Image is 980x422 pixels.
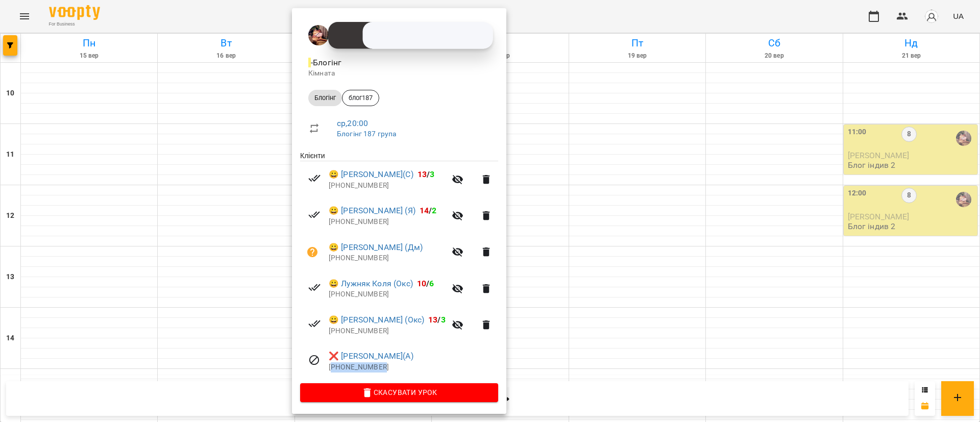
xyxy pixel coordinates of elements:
a: 😀 Лужняк Коля (Окс) [329,278,413,290]
ul: Клієнти [300,151,498,383]
span: 13 [418,169,427,179]
p: [PHONE_NUMBER] [329,217,446,227]
a: ср , 20:00 [337,118,368,128]
button: Візит ще не сплачено. Додати оплату? [300,240,325,264]
span: - Блогінг [308,58,344,67]
svg: Візит сплачено [308,172,321,184]
span: блог187 [342,93,379,103]
span: 3 [430,169,434,179]
span: 10 [417,279,426,288]
span: 3 [441,315,446,325]
span: 6 [429,279,434,288]
img: 2a048b25d2e557de8b1a299ceab23d88.jpg [308,25,329,45]
p: [PHONE_NUMBER] [329,289,446,300]
p: [PHONE_NUMBER] [329,181,446,191]
b: / [420,206,437,215]
svg: Візит сплачено [308,209,321,221]
svg: Візит сплачено [308,317,321,330]
p: Кімната [308,68,490,79]
a: ❌ [PERSON_NAME](А) [329,350,413,362]
a: Блогінг 187 група [337,130,397,138]
b: / [418,169,435,179]
b: / [417,279,434,288]
a: 😀 [PERSON_NAME](С) [329,168,413,181]
div: блог187 [342,90,379,106]
a: 😀 [PERSON_NAME] (Окс) [329,314,424,326]
span: 2 [432,206,436,215]
a: 😀 [PERSON_NAME] (Я) [329,205,415,217]
p: [PHONE_NUMBER] [329,326,446,336]
p: [PHONE_NUMBER] [329,362,498,373]
span: 13 [428,315,437,325]
a: 😀 [PERSON_NAME] (Дм) [329,241,423,254]
b: / [428,315,446,325]
svg: Візит скасовано [308,354,321,366]
span: Скасувати Урок [308,386,490,399]
svg: Візит сплачено [308,281,321,293]
span: 14 [420,206,429,215]
p: [PHONE_NUMBER] [329,253,446,263]
button: Скасувати Урок [300,383,498,402]
span: Блогінг [308,93,342,103]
